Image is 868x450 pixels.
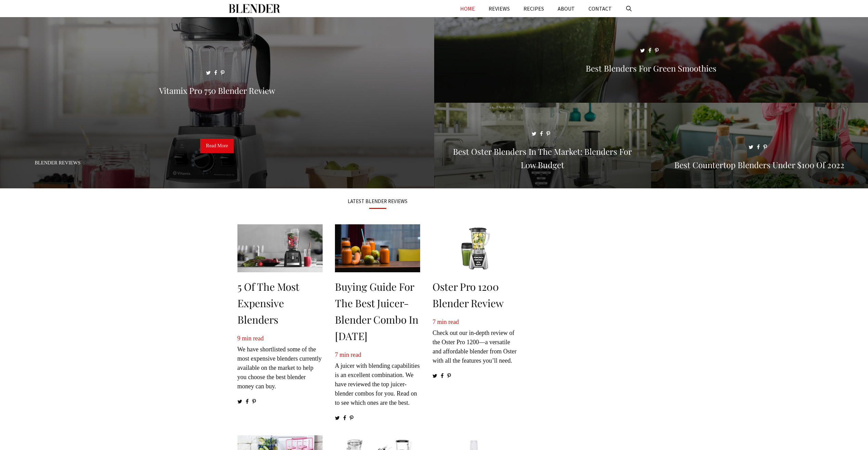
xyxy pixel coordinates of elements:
[432,317,518,365] p: Check out our in-depth review of the Oster Pro 1200—a versatile and affordable blender from Oster...
[237,334,323,391] p: We have shortlisted some of the most expensive blenders currently available on the market to help...
[432,280,504,310] a: Oster Pro 1200 Blender Review
[335,350,420,408] p: A juicer with blending capabilities is an excellent combination. We have reviewed the top juicer-...
[432,318,436,325] span: 7
[651,180,868,187] a: Best Countertop Blenders Under $100 of 2022
[237,280,299,326] a: 5 of the Most Expensive Blenders
[335,351,338,358] span: 7
[237,335,241,342] span: 9
[242,335,263,342] span: min read
[537,199,629,404] iframe: Advertisement
[35,160,80,165] a: Blender Reviews
[335,280,418,343] a: Buying Guide for the Best Juicer-Blender Combo in [DATE]
[432,224,518,272] img: Oster Pro 1200 Blender Review
[200,139,234,153] a: Read More
[434,180,651,187] a: Best Oster Blenders in the Market: Blenders for Low Budget
[339,351,361,358] span: min read
[237,199,518,204] h3: LATEST BLENDER REVIEWS
[237,224,323,272] img: 5 of the Most Expensive Blenders
[437,318,459,325] span: min read
[335,224,420,272] img: Buying Guide for the Best Juicer-Blender Combo in 2022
